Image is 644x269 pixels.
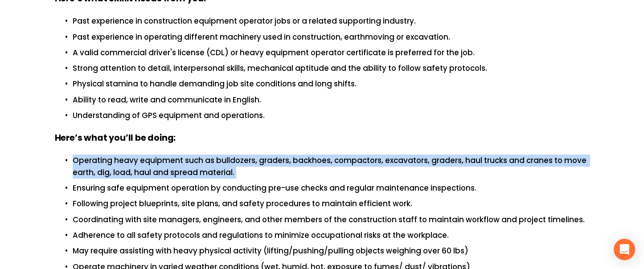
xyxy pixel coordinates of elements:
p: A valid commercial driver's license (CDL) or heavy equipment operator certificate is preferred fo... [73,47,590,59]
strong: Here’s what you’ll be doing: [55,132,176,144]
p: May require assisting with heavy physical activity (lifting/pushing/pulling objects weighing over... [73,245,590,257]
p: Following project blueprints, site plans, and safety procedures to maintain efficient work. [73,198,590,210]
p: Operating heavy equipment such as bulldozers, graders, backhoes, compactors, excavators, graders,... [73,155,590,179]
p: Strong attention to detail, interpersonal skills, mechanical aptitude and the ability to follow s... [73,62,590,74]
p: Understanding of GPS equipment and operations. [73,110,590,122]
p: Ability to read, write and communicate in English. [73,94,590,106]
p: Adherence to all safety protocols and regulations to minimize occupational risks at the workplace. [73,229,590,241]
p: Ensuring safe equipment operation by conducting pre-use checks and regular maintenance inspections. [73,182,590,194]
div: Open Intercom Messenger [614,239,635,260]
p: Past experience in construction equipment operator jobs or a related supporting industry. [73,15,590,27]
p: Past experience in operating different machinery used in construction, earthmoving or excavation. [73,31,590,43]
p: Coordinating with site managers, engineers, and other members of the construction staff to mainta... [73,214,590,226]
p: Physical stamina to handle demanding job site conditions and long shifts. [73,78,590,90]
